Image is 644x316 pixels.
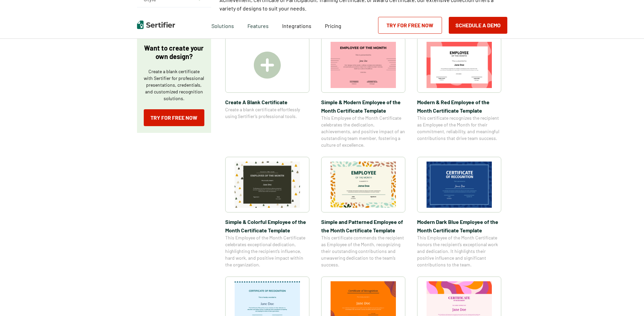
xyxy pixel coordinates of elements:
[225,234,309,268] span: This Employee of the Month Certificate celebrates exceptional dedication, highlighting the recipi...
[417,115,501,142] span: This certificate recognizes the recipient as Employee of the Month for their commitment, reliabil...
[325,23,341,29] span: Pricing
[321,37,405,148] a: Simple & Modern Employee of the Month Certificate TemplateSimple & Modern Employee of the Month C...
[144,109,204,126] a: Try for Free Now
[325,21,341,29] a: Pricing
[331,162,396,208] img: Simple and Patterned Employee of the Month Certificate Template
[321,218,405,234] span: Simple and Patterned Employee of the Month Certificate Template
[321,234,405,268] span: This certificate commends the recipient as Employee of the Month, recognizing their outstanding c...
[225,157,309,268] a: Simple & Colorful Employee of the Month Certificate TemplateSimple & Colorful Employee of the Mon...
[610,284,644,316] iframe: Chat Widget
[331,42,396,88] img: Simple & Modern Employee of the Month Certificate Template
[417,157,501,268] a: Modern Dark Blue Employee of the Month Certificate TemplateModern Dark Blue Employee of the Month...
[247,21,269,29] span: Features
[321,98,405,115] span: Simple & Modern Employee of the Month Certificate Template
[254,52,281,79] img: Create A Blank Certificate
[417,98,501,115] span: Modern & Red Employee of the Month Certificate Template
[417,234,501,268] span: This Employee of the Month Certificate honors the recipient’s exceptional work and dedication. It...
[225,106,309,120] span: Create a blank certificate effortlessly using Sertifier’s professional tools.
[225,218,309,234] span: Simple & Colorful Employee of the Month Certificate Template
[144,44,204,61] p: Want to create your own design?
[427,162,492,208] img: Modern Dark Blue Employee of the Month Certificate Template
[144,68,204,102] p: Create a blank certificate with Sertifier for professional presentations, credentials, and custom...
[417,218,501,234] span: Modern Dark Blue Employee of the Month Certificate Template
[137,21,175,29] img: Sertifier | Digital Credentialing Platform
[282,23,311,29] span: Integrations
[225,98,309,106] span: Create A Blank Certificate
[235,162,300,208] img: Simple & Colorful Employee of the Month Certificate Template
[137,7,211,24] button: Color
[417,37,501,148] a: Modern & Red Employee of the Month Certificate TemplateModern & Red Employee of the Month Certifi...
[427,42,492,88] img: Modern & Red Employee of the Month Certificate Template
[282,21,311,29] a: Integrations
[321,115,405,148] span: This Employee of the Month Certificate celebrates the dedication, achievements, and positive impa...
[211,21,234,29] span: Solutions
[378,17,442,34] a: Try for Free Now
[321,157,405,268] a: Simple and Patterned Employee of the Month Certificate TemplateSimple and Patterned Employee of t...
